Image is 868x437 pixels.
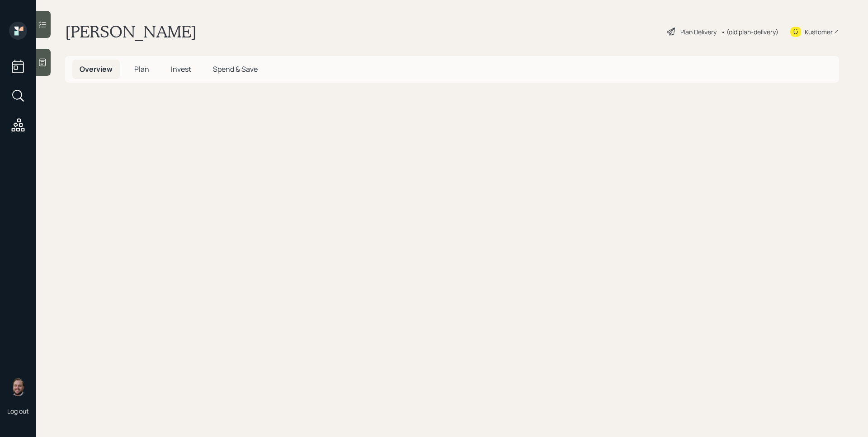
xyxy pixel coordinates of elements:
[721,27,778,37] div: • (old plan-delivery)
[134,64,149,74] span: Plan
[805,27,833,37] div: Kustomer
[80,64,113,74] span: Overview
[680,27,717,37] div: Plan Delivery
[9,378,27,396] img: james-distasi-headshot.png
[213,64,258,74] span: Spend & Save
[7,407,29,415] div: Log out
[65,22,197,42] h1: [PERSON_NAME]
[171,64,191,74] span: Invest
